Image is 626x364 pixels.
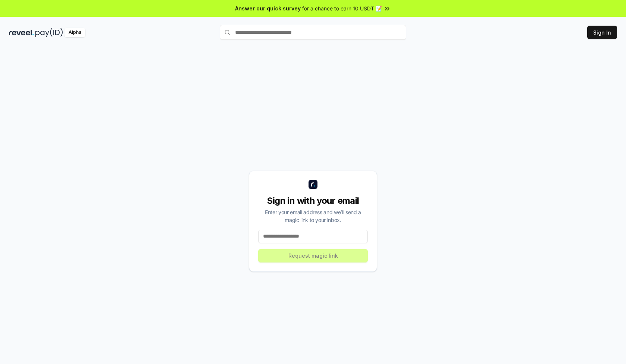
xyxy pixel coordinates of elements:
[587,26,617,39] button: Sign In
[9,28,34,37] img: reveel_dark
[309,180,317,189] img: logo_small
[235,4,301,12] span: Answer our quick survey
[64,28,85,37] div: Alpha
[258,195,368,207] div: Sign in with your email
[302,4,382,12] span: for a chance to earn 10 USDT 📝
[258,208,368,224] div: Enter your email address and we’ll send a magic link to your inbox.
[35,28,63,37] img: pay_id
